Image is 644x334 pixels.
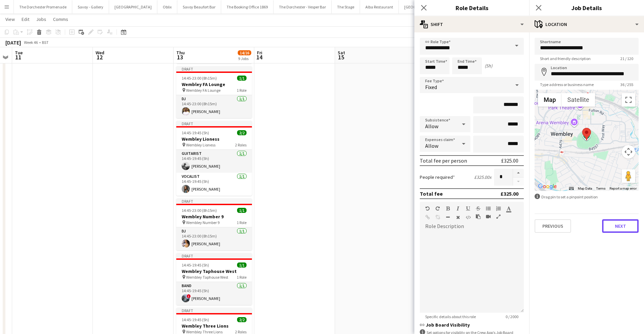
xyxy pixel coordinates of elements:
[538,93,562,107] button: Show street map
[176,198,252,204] div: Draft
[338,50,345,56] span: Sat
[622,169,635,183] button: Drag Pegman onto the map to open Street View
[237,76,247,81] span: 1/1
[445,206,450,211] button: Bold
[536,182,559,191] a: Open this area in Google Maps (opens a new window)
[15,50,23,56] span: Tue
[182,208,217,213] span: 14:45-23:00 (8h15m)
[96,50,104,56] span: Wed
[476,206,481,211] button: Strikethrough
[485,63,492,69] div: (5h)
[274,0,332,13] button: The Dorchester - Vesper Bar
[186,142,215,147] span: Wembley Lioness
[238,50,251,55] span: 14/16
[536,182,559,191] img: Google
[176,268,252,274] h3: Wembley Taphouse West
[466,206,470,211] button: Underline
[237,275,247,280] span: 1 Role
[176,173,252,196] app-card-role: Vocalist1/114:45-19:45 (5h)[PERSON_NAME]
[237,317,247,322] span: 2/2
[420,174,455,180] label: People required
[187,294,191,298] span: !
[360,0,399,13] button: Alba Restaurant
[176,323,252,329] h3: Wembley Three Lions
[176,66,252,118] div: Draft14:45-23:00 (8h15m)1/1Wembley FA Lounge Wembley FA Lounge1 RoleDJ1/114:45-23:00 (8h15m)[PERS...
[176,214,252,220] h3: Wembley Number 9
[182,317,209,322] span: 14:45-19:45 (5h)
[176,253,252,258] div: Draft
[238,56,251,61] div: 9 Jobs
[176,308,252,313] div: Draft
[235,142,247,147] span: 2 Roles
[237,208,247,213] span: 1/1
[414,3,529,12] h3: Role Details
[529,3,644,12] h3: Job Details
[157,0,177,13] button: Oblix
[5,39,21,46] div: [DATE]
[22,40,39,45] span: Week 46
[500,190,518,197] div: £325.00
[109,0,157,13] button: [GEOGRAPHIC_DATA]
[237,88,247,93] span: 1 Role
[445,215,450,220] button: Horizontal Line
[337,53,345,61] span: 15
[221,0,274,13] button: The Booking Office 1869
[578,186,592,191] button: Map Data
[33,15,49,24] a: Jobs
[476,214,481,219] button: Paste as plain text
[500,314,524,319] span: 0 / 2000
[535,219,571,233] button: Previous
[496,206,501,211] button: Ordered List
[257,50,262,56] span: Fri
[176,50,185,56] span: Thu
[176,198,252,250] app-job-card: Draft14:45-23:00 (8h15m)1/1Wembley Number 9 Wembley Number 91 RoleDJ1/114:45-23:00 (8h15m)[PERSON...
[186,275,228,280] span: Wembley Taphouse West
[36,16,46,22] span: Jobs
[176,253,252,305] app-job-card: Draft14:45-19:45 (5h)1/1Wembley Taphouse West Wembley Taphouse West1 RoleBand1/114:45-19:45 (5h)!...
[186,220,220,225] span: Wembley Number 9
[72,0,109,13] button: Savoy - Gallery
[176,150,252,173] app-card-role: Guitarist1/114:45-19:45 (5h)[PERSON_NAME]
[414,16,529,32] div: Shift
[182,76,217,81] span: 14:45-23:00 (8h15m)
[506,206,511,211] button: Text Color
[615,82,639,87] span: 36 / 255
[535,82,599,87] span: Type address or business name
[332,0,360,13] button: The Stage
[486,214,491,219] button: Insert video
[474,174,491,180] div: £325.00 x
[176,81,252,87] h3: Wembley FA Lounge
[399,0,447,13] button: [GEOGRAPHIC_DATA]
[182,262,209,268] span: 14:45-19:45 (5h)
[466,215,470,220] button: HTML Code
[535,56,596,61] span: Short and friendly description
[456,215,460,220] button: Clear Formatting
[622,93,635,107] button: Toggle fullscreen view
[237,220,247,225] span: 1 Role
[176,136,252,142] h3: Wembley Lioness
[425,142,438,149] span: Allow
[176,227,252,250] app-card-role: DJ1/114:45-23:00 (8h15m)[PERSON_NAME]
[19,15,32,24] a: Edit
[420,322,524,328] h3: Job Board Visibility
[176,121,252,126] div: Draft
[596,187,606,190] a: Terms (opens in new tab)
[50,15,71,24] a: Comms
[176,66,252,72] div: Draft
[420,190,443,197] div: Total fee
[14,0,72,13] button: The Dorchester Promenade
[175,53,185,61] span: 13
[529,16,644,32] div: Location
[177,0,221,13] button: Savoy Beaufort Bar
[176,121,252,196] app-job-card: Draft14:45-19:45 (5h)2/2Wembley Lioness Wembley Lioness2 RolesGuitarist1/114:45-19:45 (5h)[PERSON...
[176,95,252,118] app-card-role: DJ1/114:45-23:00 (8h15m)[PERSON_NAME]
[425,84,437,90] span: Fixed
[420,314,481,319] span: Specific details about this role
[182,130,209,135] span: 14:45-19:45 (5h)
[456,206,460,211] button: Italic
[95,53,104,61] span: 12
[176,282,252,305] app-card-role: Band1/114:45-19:45 (5h)![PERSON_NAME]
